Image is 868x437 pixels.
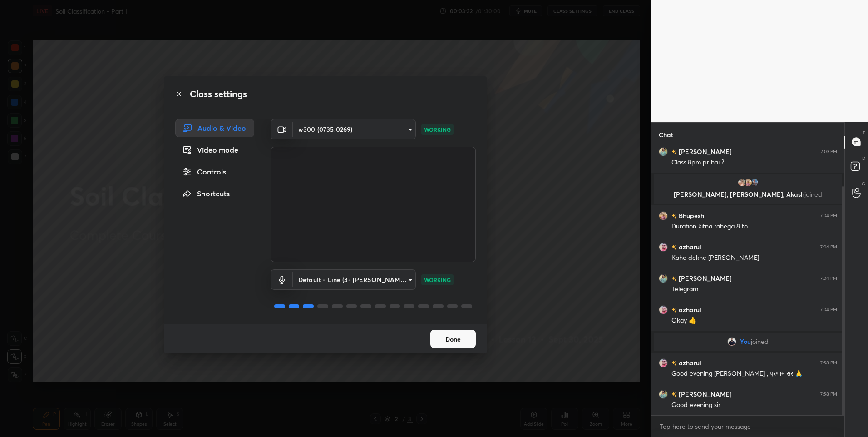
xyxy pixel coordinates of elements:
[804,190,822,199] span: joined
[820,307,837,312] div: 7:04 PM
[820,391,837,397] div: 7:58 PM
[820,213,837,218] div: 7:04 PM
[671,392,677,397] img: no-rating-badge.077c3623.svg
[659,147,668,156] img: 3
[862,180,865,187] p: G
[424,125,451,134] p: WORKING
[677,273,732,283] h6: [PERSON_NAME]
[659,242,668,251] img: 34cad3b661d84fbc83b337b1dcc3eddf.jpg
[175,184,254,203] div: Shortcuts
[820,360,837,365] div: 7:58 PM
[677,211,704,220] h6: Bhupesh
[750,178,759,187] img: d1eca11627db435fa99b97f22aa05bd6.jpg
[175,119,254,137] div: Audio & Video
[671,222,837,231] div: Duration kitna rahega 8 to
[651,123,681,147] p: Chat
[727,337,736,346] img: 3a38f146e3464b03b24dd93f76ec5ac5.jpg
[671,316,837,325] div: Okay 👍
[651,147,844,415] div: grid
[190,87,247,101] h2: Class settings
[293,269,416,290] div: w300 (0735:0269)
[820,244,837,249] div: 7:04 PM
[175,141,254,159] div: Video mode
[659,211,668,220] img: c186aaa793624610b708eb78cdc9b798.jpg
[677,242,701,252] h6: azharul
[659,305,668,314] img: 34cad3b661d84fbc83b337b1dcc3eddf.jpg
[751,338,769,345] span: joined
[677,389,732,399] h6: [PERSON_NAME]
[671,158,837,167] div: Class.8pm pr hai ?
[671,245,677,250] img: no-rating-badge.077c3623.svg
[430,330,476,348] button: Done
[659,273,668,283] img: 3
[671,276,677,281] img: no-rating-badge.077c3623.svg
[863,129,865,136] p: T
[659,389,668,398] img: 3
[677,147,732,156] h6: [PERSON_NAME]
[671,214,677,218] img: no-rating-badge.077c3623.svg
[175,163,254,181] div: Controls
[671,253,837,263] div: Kaha dekhe [PERSON_NAME]
[659,191,837,198] p: [PERSON_NAME], [PERSON_NAME], Akash
[677,358,701,367] h6: azharul
[737,178,746,187] img: 51598d9d08a5417698366b323d63f9d4.jpg
[744,178,753,187] img: c186aaa793624610b708eb78cdc9b798.jpg
[424,276,451,284] p: WORKING
[677,305,701,314] h6: azharul
[671,149,677,154] img: no-rating-badge.077c3623.svg
[671,369,837,378] div: Good evening [PERSON_NAME] , प्रणाम सर 🙏
[820,275,837,281] div: 7:04 PM
[671,308,677,313] img: no-rating-badge.077c3623.svg
[740,338,751,345] span: You
[821,149,837,154] div: 7:03 PM
[671,285,837,294] div: Telegram
[671,361,677,366] img: no-rating-badge.077c3623.svg
[659,358,668,367] img: 34cad3b661d84fbc83b337b1dcc3eddf.jpg
[671,401,837,410] div: Good evening sir
[862,155,865,162] p: D
[293,119,416,139] div: w300 (0735:0269)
